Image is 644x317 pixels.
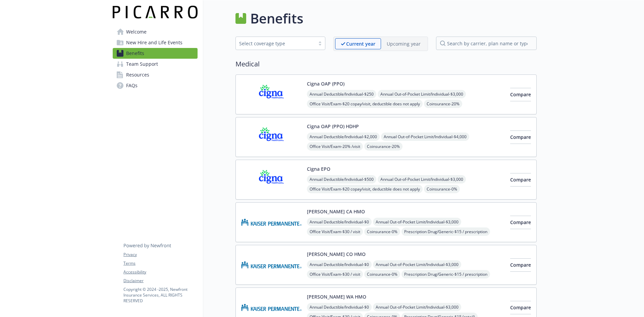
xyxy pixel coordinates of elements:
[307,208,365,215] button: [PERSON_NAME] CA HMO
[307,185,423,193] span: Office Visit/Exam - $20 copay/visit, deductible does not apply
[387,40,421,47] p: Upcoming year
[113,27,198,37] a: Welcome
[381,133,469,141] span: Annual Out-of-Pocket Limit/Individual - $4,000
[510,301,531,314] button: Compare
[510,219,531,225] span: Compare
[113,59,198,69] a: Team Support
[364,227,400,236] span: Coinsurance - 0%
[235,59,537,69] h2: Medical
[510,173,531,187] button: Compare
[307,251,366,258] button: [PERSON_NAME] CO HMO
[126,80,138,91] span: FAQs
[307,142,363,151] span: Office Visit/Exam - 20% /visit
[241,123,302,151] img: CIGNA carrier logo
[307,100,423,108] span: Office Visit/Exam - $20 copay/visit, deductible does not apply
[126,59,158,69] span: Team Support
[113,48,198,59] a: Benefits
[123,260,197,266] a: Terms
[424,185,460,193] span: Coinsurance - 0%
[510,176,531,183] span: Compare
[126,37,182,48] span: New Hire and Life Events
[401,270,490,278] span: Prescription Drug/Generic - $15 / prescription
[401,227,490,236] span: Prescription Drug/Generic - $15 / prescription
[364,270,400,278] span: Coinsurance - 0%
[307,260,372,269] span: Annual Deductible/Individual - $0
[307,123,359,130] button: Cigna OAP (PPO) HDHP
[123,269,197,275] a: Accessibility
[378,90,466,98] span: Annual Out-of-Pocket Limit/Individual - $3,000
[113,80,198,91] a: FAQs
[373,218,461,226] span: Annual Out-of-Pocket Limit/Individual - $3,000
[346,40,375,47] p: Current year
[241,165,302,194] img: CIGNA carrier logo
[510,216,531,229] button: Compare
[307,293,366,300] button: [PERSON_NAME] WA HMO
[126,27,147,37] span: Welcome
[241,208,302,236] img: Kaiser Permanente Insurance Company carrier logo
[510,88,531,101] button: Compare
[123,278,197,284] a: Disclaimer
[510,91,531,98] span: Compare
[510,134,531,140] span: Compare
[241,251,302,279] img: Kaiser Permanente of Colorado carrier logo
[241,80,302,109] img: CIGNA carrier logo
[307,175,376,183] span: Annual Deductible/Individual - $500
[250,8,303,29] h1: Benefits
[510,258,531,272] button: Compare
[373,303,461,311] span: Annual Out-of-Pocket Limit/Individual - $3,000
[126,69,149,80] span: Resources
[510,304,531,311] span: Compare
[113,37,198,48] a: New Hire and Life Events
[364,142,402,151] span: Coinsurance - 20%
[436,37,537,50] input: search by carrier, plan name or type
[123,286,197,304] p: Copyright © 2024 - 2025 , Newfront Insurance Services, ALL RIGHTS RESERVED
[307,227,363,236] span: Office Visit/Exam - $30 / visit
[239,40,312,47] div: Select coverage type
[307,80,344,87] button: Cigna OAP (PPO)
[307,218,372,226] span: Annual Deductible/Individual - $0
[307,165,330,172] button: Cigna EPO
[307,303,372,311] span: Annual Deductible/Individual - $0
[307,270,363,278] span: Office Visit/Exam - $30 / visit
[307,90,376,98] span: Annual Deductible/Individual - $250
[378,175,466,183] span: Annual Out-of-Pocket Limit/Individual - $3,000
[373,260,461,269] span: Annual Out-of-Pocket Limit/Individual - $3,000
[113,69,198,80] a: Resources
[307,133,380,141] span: Annual Deductible/Individual - $2,000
[123,252,197,258] a: Privacy
[510,130,531,144] button: Compare
[126,48,144,59] span: Benefits
[510,262,531,268] span: Compare
[424,100,462,108] span: Coinsurance - 20%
